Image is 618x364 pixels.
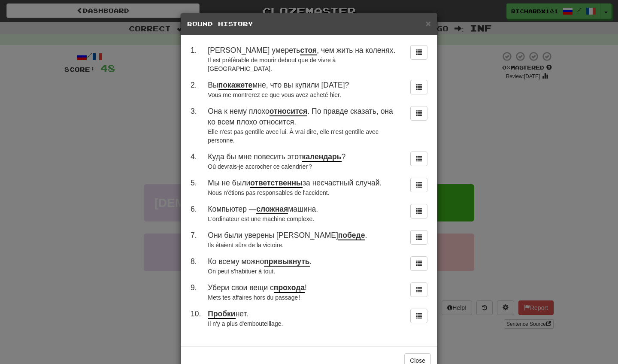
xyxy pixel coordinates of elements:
[208,267,400,276] div: On peut s'habituer à tout.
[338,231,365,240] u: победе
[187,20,431,28] h5: Round History
[208,152,345,162] span: Куда бы мне повесить этот ?
[208,46,395,55] span: [PERSON_NAME] умереть , чем жить на коленях.
[208,309,248,319] span: нет.
[187,103,204,148] td: 3 .
[208,205,318,214] span: Компьютер — машина.
[187,42,204,76] td: 1 .
[187,76,204,103] td: 2 .
[208,91,400,99] div: Vous me montrerez ce que vous avez acheté hier.
[208,309,235,319] u: Пробки
[208,179,382,188] span: Мы не были за несчастный случай.
[187,227,204,253] td: 7 .
[256,205,288,214] u: сложная
[208,257,312,267] span: Ко всему можно .
[187,305,204,331] td: 10 .
[208,293,400,302] div: Mets tes affaires hors du passage !
[187,148,204,174] td: 4 .
[208,283,307,293] span: Убери свои вещи с !
[208,231,367,240] span: Они были уверены [PERSON_NAME] .
[187,279,204,305] td: 9 .
[208,162,400,171] div: Où devrais-je accrocher ce calendrier ?
[426,18,431,28] span: ×
[208,127,400,145] div: Elle n'est pas gentille avec lui. À vrai dire, elle n'est gentille avec personne.
[274,283,305,293] u: прохода
[208,81,349,90] span: Вы мне, что вы купили [DATE]?
[208,319,400,328] div: Il n'y a plus d'embouteillage.
[208,56,400,73] div: Il est préférable de mourir debout que de vivre à [GEOGRAPHIC_DATA].
[187,253,204,279] td: 8 .
[187,200,204,227] td: 6 .
[250,179,303,188] u: ответственны
[300,46,317,55] u: стоя
[426,19,431,28] button: Close
[208,188,400,197] div: Nous n'étions pas responsables de l'accident.
[208,215,400,223] div: L'ordinateur est une machine complexe.
[264,257,309,267] u: привыкнуть
[218,81,253,90] u: покажете
[187,174,204,200] td: 5 .
[208,107,393,126] span: Она к нему плохо . По правде сказать, она ко всем плохо относится.
[302,152,342,162] u: календарь
[208,241,400,249] div: Ils étaient sûrs de la victoire.
[270,107,308,116] u: относится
